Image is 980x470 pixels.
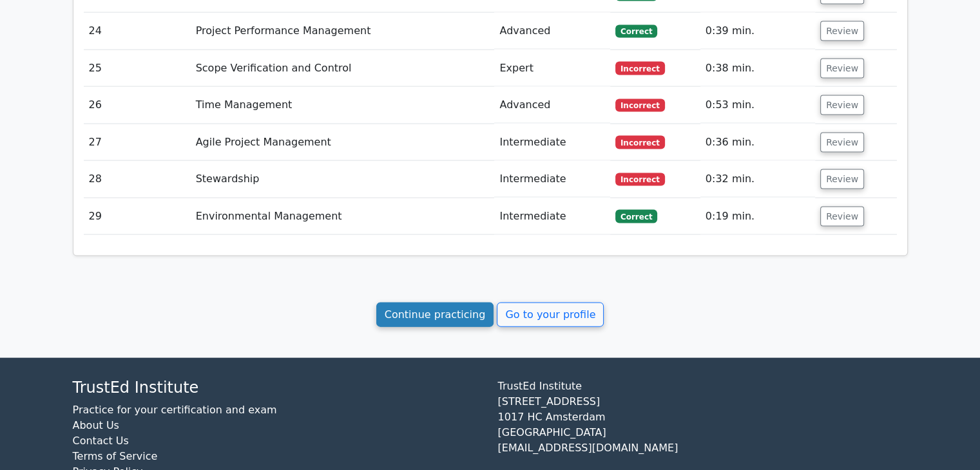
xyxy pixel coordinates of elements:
td: 24 [84,13,191,50]
td: 0:19 min. [700,198,815,235]
td: 25 [84,50,191,87]
span: Incorrect [615,62,665,75]
td: 0:53 min. [700,87,815,124]
td: Advanced [494,13,610,50]
td: Intermediate [494,198,610,235]
span: Incorrect [615,173,665,186]
button: Review [820,21,864,41]
a: Terms of Service [73,450,158,462]
span: Correct [615,210,657,223]
td: 0:39 min. [700,13,815,50]
button: Review [820,133,864,153]
a: Contact Us [73,435,129,447]
td: Intermediate [494,124,610,161]
button: Review [820,59,864,79]
td: Stewardship [191,161,495,198]
td: 26 [84,87,191,124]
td: Time Management [191,87,495,124]
span: Incorrect [615,99,665,112]
td: Advanced [494,87,610,124]
td: 29 [84,198,191,235]
td: Intermediate [494,161,610,198]
a: Go to your profile [497,303,604,327]
a: About Us [73,419,119,431]
span: Correct [615,25,657,38]
td: Scope Verification and Control [191,50,495,87]
button: Review [820,95,864,115]
td: Agile Project Management [191,124,495,161]
td: 27 [84,124,191,161]
button: Review [820,207,864,227]
td: Environmental Management [191,198,495,235]
td: Expert [494,50,610,87]
span: Incorrect [615,136,665,149]
a: Continue practicing [376,303,494,327]
td: 0:32 min. [700,161,815,198]
a: Practice for your certification and exam [73,404,277,416]
h4: TrustEd Institute [73,379,483,397]
td: 28 [84,161,191,198]
td: 0:38 min. [700,50,815,87]
td: 0:36 min. [700,124,815,161]
button: Review [820,169,864,189]
td: Project Performance Management [191,13,495,50]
